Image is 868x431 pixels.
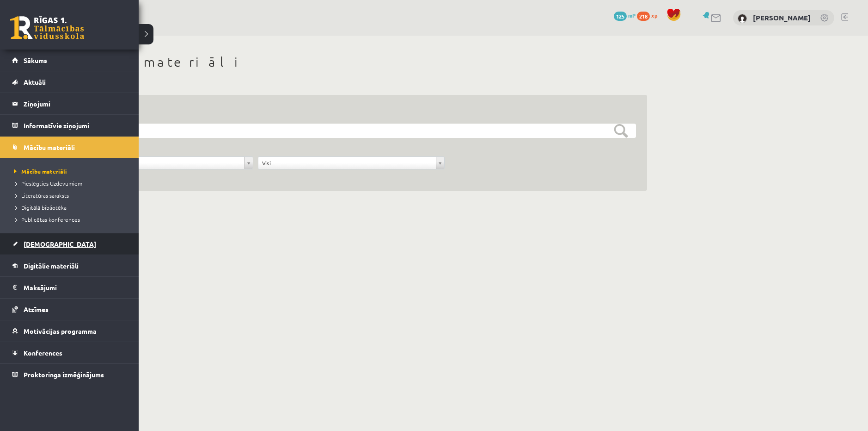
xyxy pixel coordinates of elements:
[614,12,636,19] a: 125 mP
[12,50,127,71] a: Sākums
[262,157,432,169] span: Visi
[71,157,241,169] span: Jebkuram priekšmetam
[12,320,127,342] a: Motivācijas programma
[24,240,96,248] span: [DEMOGRAPHIC_DATA]
[24,93,127,114] legend: Ziņojumi
[24,277,127,298] legend: Maksājumi
[24,143,75,151] span: Mācību materiāli
[24,305,49,313] span: Atzīmes
[614,12,627,21] span: 125
[628,12,636,19] span: mP
[12,215,129,224] a: Publicētas konferences
[637,12,662,19] a: 218 xp
[12,115,127,136] a: Informatīvie ziņojumi
[24,262,79,270] span: Digitālie materiāli
[12,299,127,320] a: Atzīmes
[12,137,127,158] a: Mācību materiāli
[258,157,444,169] a: Visi
[12,180,82,187] span: Pieslēgties Uzdevumiem
[12,168,67,175] span: Mācību materiāli
[12,255,127,276] a: Digitālie materiāli
[12,179,129,187] a: Pieslēgties Uzdevumiem
[12,192,69,199] span: Literatūras saraksts
[67,106,625,119] h3: Filtrs
[12,233,127,255] a: [DEMOGRAPHIC_DATA]
[12,71,127,93] a: Aktuāli
[24,78,46,86] span: Aktuāli
[637,12,650,21] span: 218
[10,16,84,39] a: Rīgas 1. Tālmācības vidusskola
[55,54,647,70] h1: Mācību materiāli
[12,342,127,363] a: Konferences
[24,327,97,335] span: Motivācijas programma
[12,216,80,223] span: Publicētas konferences
[24,56,47,64] span: Sākums
[12,277,127,298] a: Maksājumi
[651,12,657,19] span: xp
[24,115,127,136] legend: Informatīvie ziņojumi
[24,349,62,357] span: Konferences
[12,204,67,211] span: Digitālā bibliotēka
[12,93,127,114] a: Ziņojumi
[12,191,129,200] a: Literatūras saraksts
[738,14,747,23] img: Vitālijs Čugunovs
[12,364,127,385] a: Proktoringa izmēģinājums
[12,167,129,175] a: Mācību materiāli
[753,13,811,22] a: [PERSON_NAME]
[12,203,129,212] a: Digitālā bibliotēka
[24,370,104,379] span: Proktoringa izmēģinājums
[67,157,253,169] a: Jebkuram priekšmetam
